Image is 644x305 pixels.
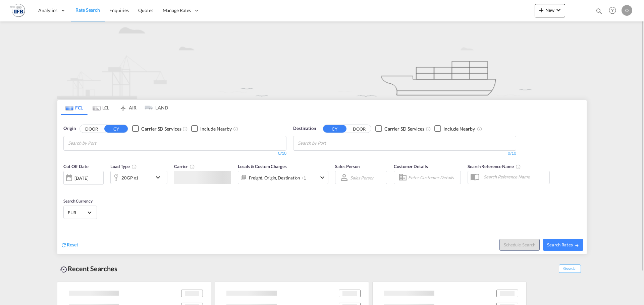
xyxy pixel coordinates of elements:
div: O [622,5,632,16]
md-icon: icon-magnify [595,7,603,15]
span: Quotes [138,7,153,13]
input: Search Reference Name [480,172,549,182]
md-icon: icon-backup-restore [60,265,68,274]
img: e30a6980256c11ee95120744780f619b.png [10,3,25,18]
md-tab-item: LAND [141,100,168,115]
img: new-FCL.png [57,21,587,99]
md-tab-item: AIR [114,100,141,115]
md-icon: icon-chevron-down [318,173,326,181]
div: Carrier SD Services [384,126,424,132]
md-select: Sales Person [350,173,375,182]
div: Include Nearby [443,126,475,132]
md-icon: Unchecked: Search for CY (Container Yard) services for all selected carriers.Checked : Search for... [182,126,188,132]
span: Search Reference Name [468,164,521,169]
md-tab-item: LCL [88,100,114,115]
md-select: Select Currency: € EUREuro [67,208,93,217]
span: Enquiries [109,7,129,13]
div: 20GP x1 [121,173,139,182]
button: CY [323,125,346,133]
div: icon-magnify [595,7,603,17]
div: icon-refreshReset [61,241,78,249]
span: Customer Details [394,164,428,169]
span: Locals & Custom Charges [238,164,287,169]
md-chips-wrap: Chips container with autocompletion. Enter the text area, type text to search, and then use the u... [67,136,135,149]
input: Chips input. [298,138,362,149]
span: Sales Person [335,164,360,169]
md-pagination-wrapper: Use the left and right arrow keys to navigate between tabs [61,100,168,115]
button: Note: By default Schedule search will only considerorigin ports, destination ports and cut off da... [499,239,540,251]
md-icon: icon-plus 400-fg [537,6,545,14]
button: Search Ratesicon-arrow-right [543,239,583,251]
button: icon-plus 400-fgNewicon-chevron-down [535,4,565,17]
md-icon: Unchecked: Ignores neighbouring ports when fetching rates.Checked : Includes neighbouring ports w... [233,126,238,132]
span: Help [607,5,618,16]
span: Show All [559,264,581,273]
md-checkbox: Checkbox No Ink [132,125,181,132]
span: New [537,7,562,13]
div: OriginDOOR CY Checkbox No InkUnchecked: Search for CY (Container Yard) services for all selected ... [57,115,587,254]
button: DOOR [80,125,103,133]
md-icon: Unchecked: Ignores neighbouring ports when fetching rates.Checked : Includes neighbouring ports w... [477,126,482,132]
md-icon: icon-refresh [61,242,67,248]
md-datepicker: Select [63,184,68,193]
span: Rate Search [75,7,100,13]
span: Origin [63,125,75,132]
md-icon: icon-airplane [119,104,127,109]
md-icon: Your search will be saved by the below given name [516,164,521,169]
md-icon: icon-chevron-down [554,6,562,14]
md-icon: icon-information-outline [131,164,137,169]
span: Destination [293,125,316,132]
md-icon: icon-chevron-down [154,173,165,181]
span: Cut Off Date [63,164,89,169]
div: Freight Origin Destination Factory Stuffingicon-chevron-down [238,171,328,184]
div: Include Nearby [200,126,232,132]
input: Enter Customer Details [408,172,459,182]
md-chips-wrap: Chips container with autocompletion. Enter the text area, type text to search, and then use the u... [297,136,364,149]
div: 0/10 [293,151,516,156]
button: DOOR [347,125,371,133]
span: EUR [68,210,87,216]
span: Search Rates [547,242,579,247]
div: [DATE] [74,175,88,181]
span: Load Type [110,164,137,169]
div: Carrier SD Services [141,126,181,132]
md-tab-item: FCL [61,100,88,115]
button: CY [104,125,128,133]
span: Manage Rates [163,7,191,14]
div: [DATE] [63,171,104,185]
div: Recent Searches [57,261,120,276]
span: Reset [67,242,78,247]
md-checkbox: Checkbox No Ink [434,125,475,132]
div: Help [607,5,622,17]
input: Chips input. [68,138,132,149]
span: Search Currency [63,199,93,204]
span: Carrier [174,164,195,169]
div: 0/10 [63,151,286,156]
div: 20GP x1icon-chevron-down [110,171,167,184]
md-icon: Unchecked: Search for CY (Container Yard) services for all selected carriers.Checked : Search for... [426,126,431,132]
md-icon: icon-arrow-right [575,243,579,248]
md-icon: The selected Trucker/Carrierwill be displayed in the rate results If the rates are from another f... [190,164,195,169]
md-checkbox: Checkbox No Ink [375,125,424,132]
div: Freight Origin Destination Factory Stuffing [249,173,306,182]
span: Analytics [38,7,57,14]
md-checkbox: Checkbox No Ink [191,125,232,132]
